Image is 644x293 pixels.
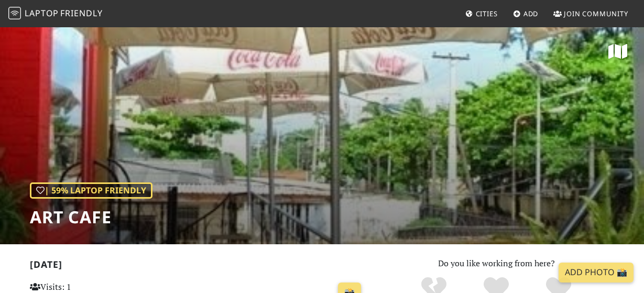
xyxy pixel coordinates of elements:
[378,257,615,270] p: Do you like working from here?
[476,9,498,18] span: Cities
[549,4,632,23] a: Join Community
[8,5,103,23] a: LaptopFriendly LaptopFriendly
[25,7,59,19] span: Laptop
[509,4,543,23] a: Add
[461,4,502,23] a: Cities
[60,7,102,19] span: Friendly
[30,259,366,274] h2: [DATE]
[30,182,152,199] div: | 59% Laptop Friendly
[559,263,634,283] a: Add Photo 📸
[564,9,628,18] span: Join Community
[8,7,21,19] img: LaptopFriendly
[30,207,152,227] h1: ART CAFE
[523,9,539,18] span: Add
